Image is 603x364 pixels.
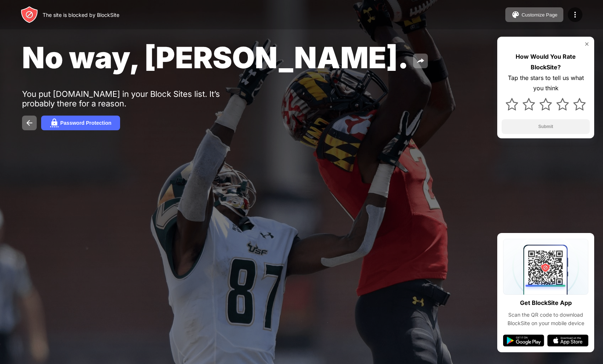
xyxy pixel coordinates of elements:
button: Password Protection [41,116,120,130]
img: password.svg [50,119,59,127]
img: share.svg [416,57,425,65]
img: star.svg [539,98,552,110]
button: Submit [502,119,590,134]
img: star.svg [523,98,535,110]
img: back.svg [25,119,34,127]
div: Get BlockSite App [520,298,572,308]
img: star.svg [573,98,586,110]
img: app-store.svg [547,335,588,346]
div: Tap the stars to tell us what you think [502,73,590,94]
img: qrcode.svg [503,239,588,295]
img: star.svg [556,98,569,110]
img: star.svg [506,98,518,110]
img: pallet.svg [511,10,520,19]
div: Customize Page [521,12,557,18]
div: You put [DOMAIN_NAME] in your Block Sites list. It’s probably there for a reason. [22,89,249,108]
img: header-logo.svg [21,6,38,23]
img: google-play.svg [503,335,544,346]
div: Scan the QR code to download BlockSite on your mobile device [503,311,588,327]
img: menu-icon.svg [571,10,579,19]
div: Password Protection [60,120,111,126]
span: No way, [PERSON_NAME]. [22,40,409,75]
div: How Would You Rate BlockSite? [502,51,590,73]
img: rate-us-close.svg [584,41,590,47]
div: The site is blocked by BlockSite [43,12,119,18]
button: Customize Page [505,7,563,22]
